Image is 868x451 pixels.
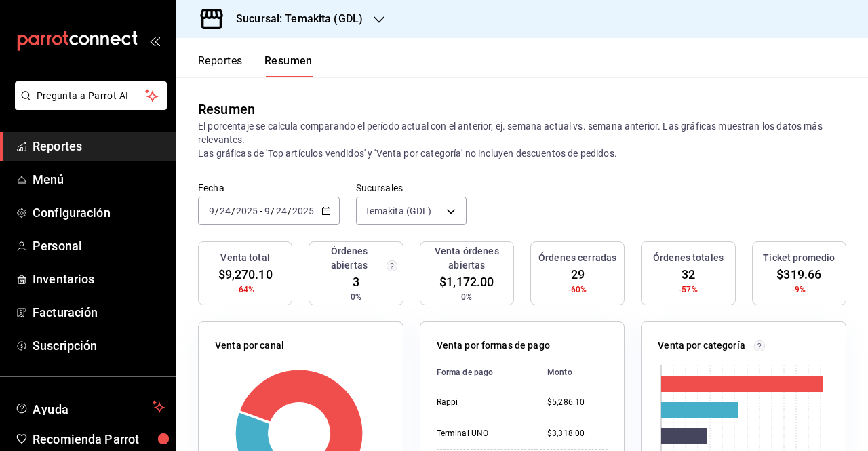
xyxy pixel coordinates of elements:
h3: Órdenes cerradas [538,251,616,265]
span: $1,172.00 [439,273,494,291]
span: Suscripción [33,336,165,355]
div: Terminal UNO [437,428,526,439]
a: Pregunta a Parrot AI [9,98,167,113]
th: Monto [536,358,608,387]
label: Sucursales [356,183,467,193]
span: Inventarios [33,270,165,288]
span: / [231,205,235,216]
span: 0% [351,291,361,303]
span: 32 [682,265,695,283]
label: Fecha [198,183,340,193]
button: Reportes [198,54,243,77]
th: Forma de pago [437,358,536,387]
input: -- [219,205,231,216]
span: Facturación [33,303,165,321]
button: Pregunta a Parrot AI [15,81,167,110]
span: Pregunta a Parrot AI [37,89,146,103]
button: open_drawer_menu [149,35,160,46]
span: / [271,205,275,216]
span: $319.66 [776,265,821,283]
span: -57% [679,283,698,296]
h3: Órdenes totales [653,251,724,265]
input: -- [264,205,271,216]
h3: Ticket promedio [763,251,835,265]
p: Venta por formas de pago [437,338,550,353]
span: $9,270.10 [218,265,273,283]
div: $3,318.00 [547,428,608,439]
span: Personal [33,237,165,255]
span: -9% [792,283,806,296]
span: - [260,205,262,216]
input: ---- [235,205,258,216]
span: -64% [236,283,255,296]
p: El porcentaje se calcula comparando el período actual con el anterior, ej. semana actual vs. sema... [198,119,846,160]
span: Temakita (GDL) [365,204,432,218]
input: ---- [292,205,315,216]
p: Venta por categoría [658,338,745,353]
div: navigation tabs [198,54,313,77]
span: 3 [353,273,359,291]
span: / [215,205,219,216]
div: Rappi [437,397,526,408]
div: $5,286.10 [547,397,608,408]
p: Venta por canal [215,338,284,353]
button: Resumen [264,54,313,77]
h3: Venta total [220,251,269,265]
span: -60% [568,283,587,296]
span: Reportes [33,137,165,155]
h3: Sucursal: Temakita (GDL) [225,11,363,27]
span: Recomienda Parrot [33,430,165,448]
span: 0% [461,291,472,303]
span: Configuración [33,203,165,222]
span: Menú [33,170,165,189]
input: -- [275,205,288,216]
span: Ayuda [33,399,147,415]
h3: Órdenes abiertas [315,244,383,273]
span: / [288,205,292,216]
input: -- [208,205,215,216]
span: 29 [571,265,585,283]
div: Resumen [198,99,255,119]
h3: Venta órdenes abiertas [426,244,508,273]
